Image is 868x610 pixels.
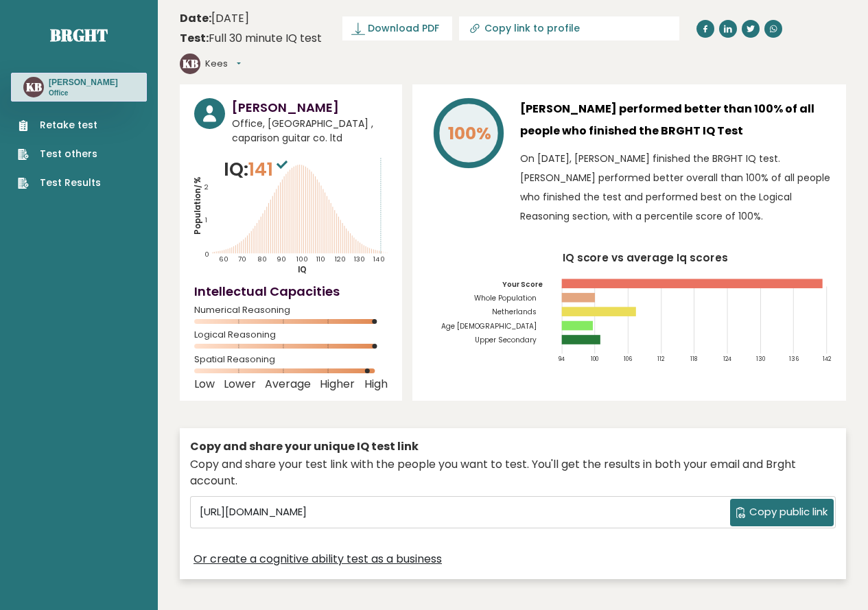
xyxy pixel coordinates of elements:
[190,456,836,489] div: Copy and share your test link with the people you want to test. You'll get the results in both yo...
[520,98,832,142] h3: [PERSON_NAME] performed better than 100% of all people who finished the BRGHT IQ Test
[183,56,198,71] text: KB
[298,264,307,275] tspan: IQ
[232,117,388,145] span: Office, [GEOGRAPHIC_DATA] , caparison guitar co. ltd
[194,332,388,338] span: Logical Reasoning
[296,255,307,263] tspan: 100
[756,355,765,364] tspan: 130
[335,255,346,263] tspan: 120
[520,149,832,226] p: On [DATE], [PERSON_NAME] finished the BRGHT IQ test. [PERSON_NAME] performed better overall than ...
[204,250,209,259] tspan: 0
[49,89,118,98] p: Office
[180,30,209,46] b: Test:
[474,293,537,303] tspan: Whole Population
[624,355,632,364] tspan: 106
[224,382,256,387] span: Lower
[448,121,491,145] tspan: 100%
[789,355,799,364] tspan: 136
[320,382,355,387] span: Higher
[364,382,388,387] span: High
[18,147,101,161] a: Test others
[49,77,118,88] h3: [PERSON_NAME]
[194,307,388,313] span: Numerical Reasoning
[192,176,203,235] tspan: Population/%
[180,10,249,27] time: [DATE]
[190,438,836,455] div: Copy and share your unique IQ test link
[194,282,388,301] h4: Intellectual Capacities
[502,279,543,290] tspan: Your Score
[558,355,565,364] tspan: 94
[248,156,291,182] span: 141
[690,355,697,364] tspan: 118
[205,215,207,224] tspan: 1
[224,156,291,183] p: IQ:
[354,255,365,263] tspan: 130
[180,30,322,47] div: Full 30 minute IQ test
[265,382,311,387] span: Average
[368,21,439,36] span: Download PDF
[441,321,537,331] tspan: Age [DEMOGRAPHIC_DATA]
[50,24,108,46] a: Brght
[562,250,728,265] tspan: IQ score vs average Iq scores
[316,255,325,263] tspan: 110
[749,504,828,520] span: Copy public link
[205,57,241,71] button: Kees
[238,255,246,263] tspan: 70
[823,355,832,364] tspan: 142
[204,183,209,191] tspan: 2
[194,382,215,387] span: Low
[180,10,211,26] b: Date:
[257,255,267,263] tspan: 80
[475,335,537,345] tspan: Upper Secondary
[730,499,834,526] button: Copy public link
[18,176,101,190] a: Test Results
[26,79,42,95] text: KB
[342,16,452,40] a: Download PDF
[277,255,286,263] tspan: 90
[591,355,598,364] tspan: 100
[232,98,388,117] h3: [PERSON_NAME]
[219,255,228,263] tspan: 60
[373,255,384,263] tspan: 140
[194,357,388,362] span: Spatial Reasoning
[193,551,442,567] a: Or create a cognitive ability test as a business
[723,355,731,364] tspan: 124
[18,118,101,132] a: Retake test
[657,355,664,364] tspan: 112
[492,307,537,317] tspan: Netherlands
